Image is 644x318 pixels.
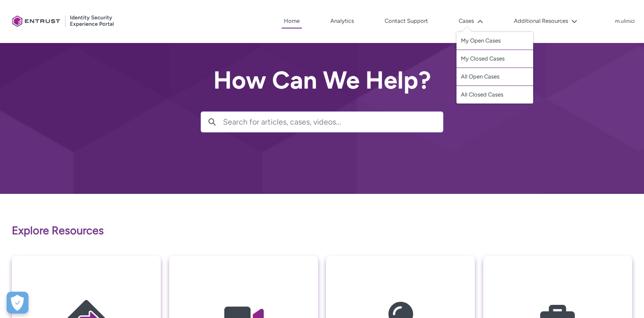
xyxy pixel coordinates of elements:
[456,86,533,104] a: All Closed Cases
[201,112,223,132] button: Search
[615,18,635,25] p: m.ulinici
[615,16,635,25] button: User Profile m.ulinici
[382,14,430,28] a: Contact Support
[456,14,485,28] button: Cases
[223,112,443,132] input: Search for articles, cases, videos...
[512,14,580,28] button: Additional Resources
[7,292,28,314] button: Open Preferences
[456,68,533,86] a: All Open Cases
[456,32,533,50] a: My Open Cases
[7,292,28,314] div: Cookie Preferences
[328,14,356,28] a: Analytics, opens in new tab
[456,50,533,68] a: My Closed Cases
[282,14,302,29] a: Home
[201,67,443,94] h2: How Can We Help?
[12,222,632,239] p: Explore Resources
